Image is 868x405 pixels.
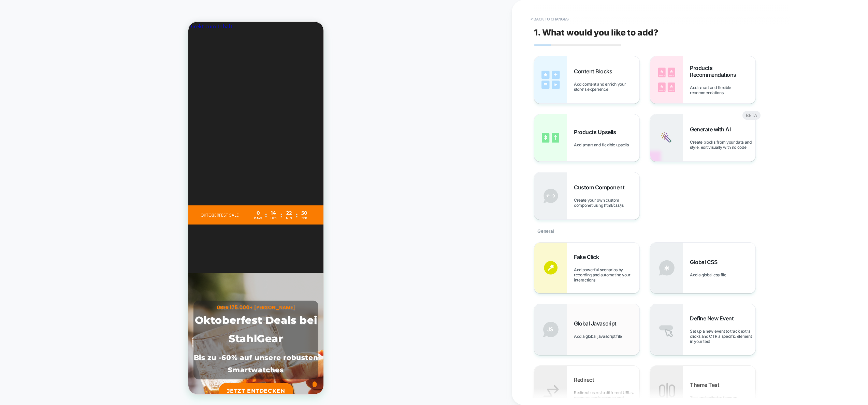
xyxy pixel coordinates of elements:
[574,376,597,383] span: Redirect
[534,220,756,242] div: General
[92,187,94,199] div: :
[574,320,620,327] span: Global Javascript
[574,254,602,260] span: Fake Click
[690,395,740,400] span: Test and optimize themes
[65,195,75,198] div: Days
[574,142,632,147] span: Add smart and flexible upsells
[5,289,130,326] h3: Oktoberfest Deals bei StahlGear
[527,14,572,25] button: < Back to changes
[690,329,755,344] span: Set up a new event to track extra clicks and CTR a specific element in your test
[690,85,755,95] span: Add smart and flexible recommendations
[5,330,130,354] h3: Bis zu -60% auf unsere robusten Smartwatches
[690,259,721,265] span: Global CSS
[574,184,628,191] span: Custom Component
[690,140,755,150] span: Create blocks from your data and style, edit visually with no code
[690,381,723,388] span: Theme Test
[574,82,639,92] span: Add content and enrich your store's experience
[574,198,639,208] span: Create your own custom componet using html/css/js
[690,272,729,277] span: Add a global css file
[574,129,619,135] span: Products Upsells
[12,190,50,196] span: OKTOBERFEST SALE
[111,195,121,198] div: Sec
[534,27,658,38] span: 1. What would you like to add?
[96,195,106,198] div: Min
[77,187,78,199] div: :
[690,64,755,78] span: Products Recommendations
[574,334,625,339] span: Add a global javascript file
[574,68,616,75] span: Content Blocks
[690,315,737,322] span: Define New Event
[690,126,734,133] span: Generate with AI
[80,188,90,194] div: 14
[30,361,105,377] a: JETZT ENTDECKEN
[574,267,639,283] span: Add powerful scenarios by recording and automating your interactions
[111,188,121,194] div: 50
[96,188,106,194] div: 22
[124,360,128,365] button: Open chat
[5,282,130,289] h3: Über 175.000+ [PERSON_NAME]
[742,111,761,120] div: BETA
[107,187,109,199] div: :
[65,188,75,194] div: 0
[80,195,90,198] div: Hrs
